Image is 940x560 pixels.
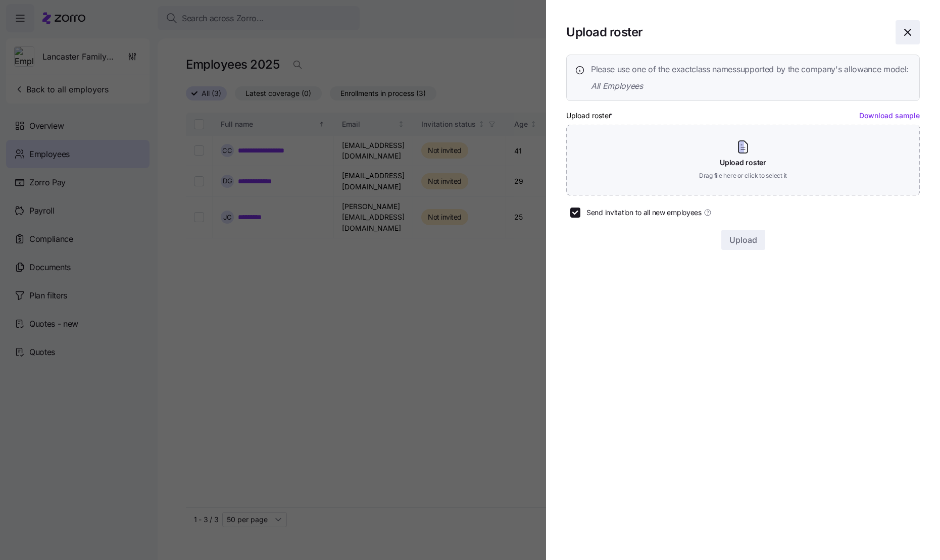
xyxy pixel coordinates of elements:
[859,111,920,120] a: Download sample
[591,80,909,92] span: All Employees
[566,24,887,40] h1: Upload roster
[591,63,909,76] span: Please use one of the exact class names supported by the company's allowance model:
[566,110,615,121] label: Upload roster
[721,230,765,250] button: Upload
[729,234,757,246] span: Upload
[586,208,702,218] span: Send invitation to all new employees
